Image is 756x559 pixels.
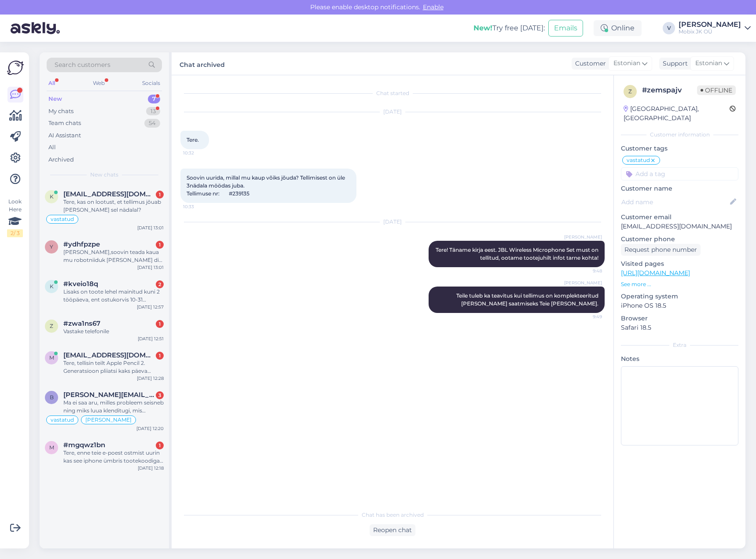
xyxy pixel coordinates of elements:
span: Search customers [55,60,110,70]
p: Safari 18.5 [621,323,738,332]
span: Estonian [695,59,722,68]
p: Browser [621,314,738,323]
span: z [628,88,632,95]
div: Web [91,77,106,89]
p: See more ... [621,280,738,288]
div: [DATE] 12:28 [137,375,164,382]
div: [DATE] [180,108,605,116]
div: Tere, tellisin teilt Apple Pencil 2. Generatsioon pliiatsi kaks päeva tagasi [PERSON_NAME] [PERSO... [63,359,164,375]
span: 9:49 [569,313,602,320]
span: Chat has been archived [362,511,424,519]
div: # zemspajv [642,85,697,96]
div: 1 [156,352,164,360]
div: Extra [621,341,738,349]
div: AI Assistant [48,131,81,140]
div: Team chats [48,119,81,128]
div: [DATE] 12:18 [138,465,164,471]
p: iPhone OS 18.5 [621,301,738,310]
span: m [49,444,54,451]
span: z [50,323,53,329]
div: 3 [156,391,164,399]
div: 7 [148,95,160,103]
div: V [663,22,675,34]
span: New chats [90,171,118,179]
div: Look Here [7,198,23,237]
div: 1 [156,241,164,249]
div: Support [659,59,688,68]
span: k [50,283,54,290]
div: Vastake telefonile [63,327,164,335]
b: New! [473,24,492,32]
span: merili.kimber1@gmail.com [63,351,155,359]
div: Customer information [621,131,738,139]
p: Customer name [621,184,738,193]
p: Operating system [621,292,738,301]
div: Lisaks on toote lehel mainitud kuni 2 tööpäeva, ent ostukorvis 10-31 tööpäeva. Kumb siis? [63,288,164,304]
span: #ydhfpzpe [63,240,100,248]
div: [DATE] 12:57 [137,304,164,310]
span: [PERSON_NAME] [564,234,602,240]
span: #mgqwz1bn [63,441,105,449]
div: 2 [156,280,164,288]
div: Online [594,20,642,36]
div: My chats [48,107,73,116]
div: Socials [140,77,162,89]
span: 9:48 [569,268,602,274]
p: Customer email [621,213,738,222]
span: b [50,394,54,401]
span: k [50,193,54,200]
div: [DATE] 12:20 [136,425,164,432]
span: Offline [697,85,736,95]
p: Customer tags [621,144,738,153]
div: [DATE] 13:01 [137,264,164,271]
input: Add name [621,197,728,207]
div: Reopen chat [370,524,415,536]
span: [PERSON_NAME] [564,279,602,286]
div: All [48,143,56,152]
div: [DATE] 13:01 [137,224,164,231]
div: Request phone number [621,244,701,256]
div: [DATE] [180,218,605,226]
div: 1 [156,320,164,328]
div: [DATE] 12:51 [138,335,164,342]
img: Askly Logo [7,59,24,76]
div: 13 [146,107,160,116]
span: bert.privoi@gmail.com [63,391,155,399]
div: 1 [156,441,164,449]
span: vastatud [627,158,650,163]
input: Add a tag [621,167,738,180]
span: 10:32 [183,150,216,156]
div: 54 [144,119,160,128]
span: kairi.rebane1@gmail.com [63,190,155,198]
a: [PERSON_NAME]Mobix JK OÜ [679,21,751,35]
div: Chat started [180,89,605,97]
span: m [49,354,54,361]
div: All [47,77,57,89]
p: Customer phone [621,235,738,244]
div: 1 [156,191,164,199]
span: Tere. [187,136,199,143]
span: 10:33 [183,203,216,210]
span: #zwa1ns67 [63,320,100,327]
span: Estonian [613,59,640,68]
a: [URL][DOMAIN_NAME] [621,269,690,277]
span: [PERSON_NAME] [85,417,132,423]
span: y [50,243,53,250]
button: Emails [548,20,583,37]
label: Chat archived [180,58,225,70]
span: Tere! Täname kirja eest. JBL Wireless Microphone Set must on tellitud, ootame tootejuhilt infot t... [436,246,600,261]
span: vastatud [51,417,74,423]
div: New [48,95,62,103]
p: [EMAIL_ADDRESS][DOMAIN_NAME] [621,222,738,231]
span: Enable [420,3,446,11]
span: #kveio18q [63,280,98,288]
p: Notes [621,354,738,364]
span: Soovin uurida, millal mu kaup võiks jõuda? Tellimisest on üle 3nädala möödas juba. Tellimuse nr: ... [187,174,346,197]
div: Tere, enne teie e-poest ostmist uurin kas see iphone ümbris tootekoodiga NM01850885 on ikka saada... [63,449,164,465]
div: Archived [48,155,74,164]
div: Ma ei saa aru, milles probleem seisneb ning miks luua klenditugi, mis [PERSON_NAME]. Saadan õhtul... [63,399,164,415]
div: [PERSON_NAME],soovin teada kaua mu robotniiduk [PERSON_NAME] dis on? [63,248,164,264]
div: Mobix JK OÜ [679,28,741,35]
p: Visited pages [621,259,738,268]
div: Try free [DATE]: [473,23,545,33]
